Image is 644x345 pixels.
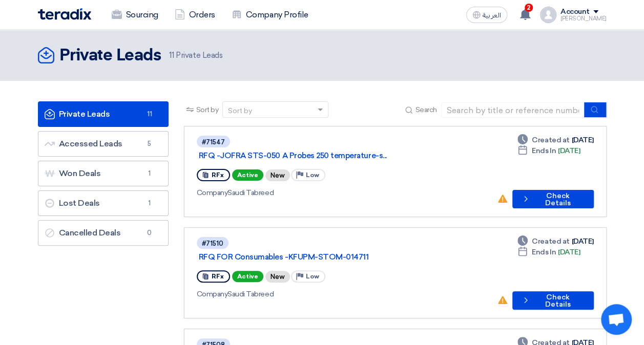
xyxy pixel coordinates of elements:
[306,171,319,179] span: Low
[197,187,489,198] div: Saudi Tabreed
[199,252,455,262] a: RFQ FOR Consumables -KFUPM-STOM-014711
[532,236,569,247] span: Created at
[560,8,590,16] div: Account
[517,135,593,145] div: [DATE]
[196,104,219,115] span: Sort by
[232,169,263,181] span: Active
[197,289,489,299] div: Saudi Tabreed
[512,291,594,310] button: Check Details
[525,4,533,12] span: 2
[483,12,501,19] span: العربية
[560,16,607,21] div: [PERSON_NAME]
[38,220,169,246] a: Cancelled Deals0
[223,4,317,26] a: Company Profile
[143,168,156,179] span: 1
[143,109,156,119] span: 11
[38,8,91,20] img: Teradix logo
[540,7,556,23] img: profile_test.png
[197,290,228,298] span: Company
[38,161,169,186] a: Won Deals1
[38,190,169,216] a: Lost Deals1
[517,145,580,156] div: [DATE]
[532,135,569,145] span: Created at
[202,240,223,247] div: #71510
[167,4,223,26] a: Orders
[38,101,169,127] a: Private Leads11
[265,271,290,283] div: New
[306,273,319,280] span: Low
[532,145,556,156] span: Ends In
[512,190,593,208] button: Check Details
[441,102,585,118] input: Search by title or reference number
[601,304,632,335] div: Open chat
[103,4,167,26] a: Sourcing
[202,139,225,145] div: #71547
[169,50,222,61] span: Private Leads
[38,131,169,157] a: Accessed Leads5
[532,247,556,257] span: Ends In
[415,104,437,115] span: Search
[199,151,455,160] a: RFQ -JOFRA STS-050 A Probes 250 temperature-s...
[143,228,156,238] span: 0
[466,7,507,23] button: العربية
[228,105,252,116] div: Sort by
[197,188,228,197] span: Company
[59,46,161,66] h2: Private Leads
[143,139,156,149] span: 5
[232,271,263,282] span: Active
[517,247,580,257] div: [DATE]
[169,51,174,60] span: 11
[212,273,224,280] span: RFx
[143,198,156,208] span: 1
[517,236,593,247] div: [DATE]
[265,169,290,181] div: New
[212,171,224,179] span: RFx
